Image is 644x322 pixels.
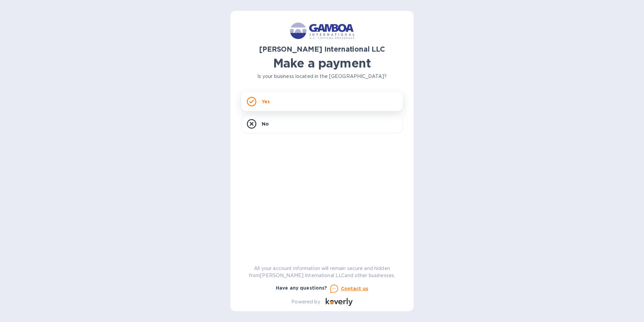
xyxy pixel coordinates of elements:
p: Yes [262,98,270,105]
b: [PERSON_NAME] International LLC [259,45,385,53]
b: Have any questions? [276,285,327,291]
p: Is your business located in the [GEOGRAPHIC_DATA]? [241,73,403,80]
u: Contact us [341,286,368,291]
h1: Make a payment [241,56,403,70]
p: All your account information will remain secure and hidden from [PERSON_NAME] International LLC a... [241,265,403,279]
p: No [262,120,269,127]
p: Powered by [291,298,320,305]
